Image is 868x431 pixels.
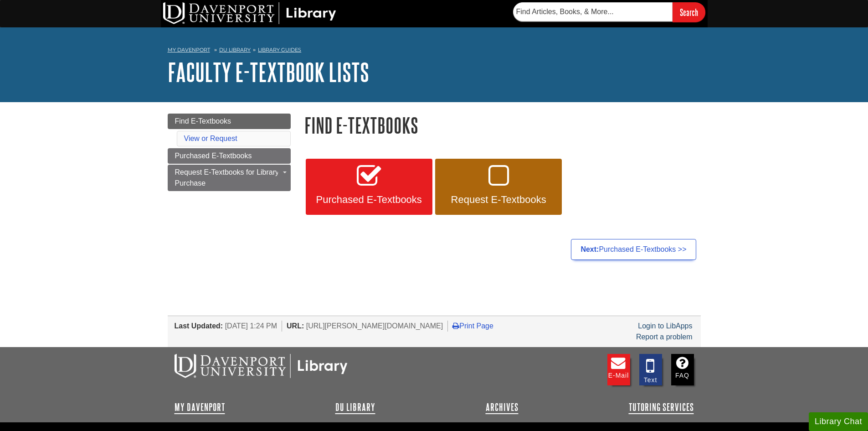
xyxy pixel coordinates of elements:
[313,194,426,206] span: Purchased E-Textbooks
[638,322,692,330] a: Login to LibApps
[287,322,304,330] span: URL:
[184,135,237,142] a: View or Request
[219,47,251,53] a: DU Library
[168,44,701,58] nav: breadcrumb
[452,322,493,330] a: Print Page
[671,354,694,385] a: FAQ
[335,402,375,413] a: DU Library
[486,402,519,413] a: Archives
[175,117,231,125] span: Find E-Textbooks
[580,245,599,253] strong: Next:
[163,2,336,24] img: DU Library
[607,354,630,385] a: E-mail
[168,114,291,129] a: Find E-Textbooks
[306,159,432,215] a: Purchased E-Textbooks
[258,47,301,53] a: Library Guides
[168,148,291,164] a: Purchased E-Textbooks
[168,58,369,86] a: Faculty E-Textbook Lists
[442,194,555,206] span: Request E-Textbooks
[435,159,562,215] a: Request E-Textbooks
[452,322,459,329] i: Print Page
[809,412,868,431] button: Library Chat
[571,239,696,260] a: Next:Purchased E-Textbooks >>
[304,114,701,137] h1: Find E-Textbooks
[306,322,443,330] span: [URL][PERSON_NAME][DOMAIN_NAME]
[168,46,210,54] a: My Davenport
[629,402,694,413] a: Tutoring Services
[175,354,348,378] img: DU Libraries
[639,354,662,385] a: Text
[513,2,673,21] input: Find Articles, Books, & More...
[175,168,279,187] span: Request E-Textbooks for Library Purchase
[175,152,252,160] span: Purchased E-Textbooks
[673,2,705,22] input: Search
[225,322,277,330] span: [DATE] 1:24 PM
[168,114,291,191] div: Guide Page Menu
[175,402,225,413] a: My Davenport
[636,333,693,341] a: Report a problem
[513,2,705,22] form: Searches DU Library's articles, books, and more
[168,165,291,191] a: Request E-Textbooks for Library Purchase
[175,322,223,330] span: Last Updated:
